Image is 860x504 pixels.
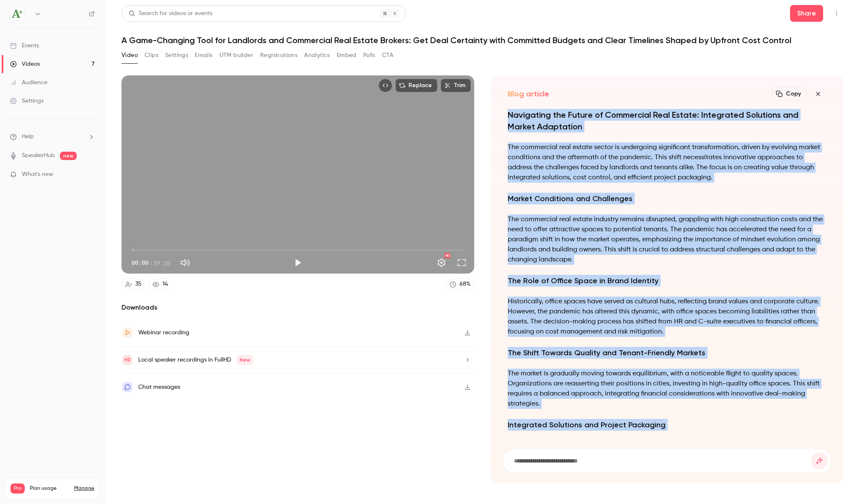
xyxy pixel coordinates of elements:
[74,485,94,492] a: Manage
[138,355,253,365] div: Local speaker recordings in FullHD
[395,79,437,92] button: Replace
[790,5,823,22] button: Share
[22,170,53,179] span: What's new
[508,297,827,337] p: Historically, office spaces have served as cultural hubs, reflecting brand values and corporate c...
[60,152,77,160] span: new
[121,302,474,313] h2: Downloads
[508,89,549,99] h2: Blog article
[363,49,375,62] button: Polls
[433,254,450,271] button: Settings
[145,49,158,62] button: Clips
[444,253,450,258] div: HD
[163,280,168,289] div: 14
[138,382,180,392] div: Chat messages
[304,49,330,62] button: Analytics
[220,49,253,62] button: UTM builder
[508,142,827,183] p: The commercial real estate sector is undergoing significant transformation, driven by evolving ma...
[379,79,392,92] button: Embed video
[132,258,170,267] div: 00:00
[772,87,806,101] button: Copy
[121,35,843,45] h1: A Game-Changing Tool for Landlords and Commercial Real Estate Brokers: Get Deal Certainty with Co...
[441,79,471,92] button: Trim
[10,97,44,105] div: Settings
[85,171,95,178] iframe: Noticeable Trigger
[138,328,189,338] div: Webinar recording
[382,49,393,62] button: CTA
[337,49,356,62] button: Embed
[453,254,470,271] button: Full screen
[508,419,827,431] h2: Integrated Solutions and Project Packaging
[153,258,170,267] span: 59:20
[10,483,25,494] span: Pro
[10,78,47,87] div: Audience
[135,280,142,289] div: 35
[177,254,194,271] button: Mute
[149,279,172,290] a: 14
[508,369,827,409] p: The market is gradually moving towards equilibrium, with a noticeable flight to quality spaces. O...
[508,275,827,287] h2: The Role of Office Space in Brand Identity
[508,215,827,265] p: The commercial real estate industry remains disrupted, grappling with high construction costs and...
[236,355,253,365] span: New
[460,280,470,289] div: 68 %
[446,279,474,290] a: 68%
[10,41,39,50] div: Events
[508,109,827,132] h1: Navigating the Future of Commercial Real Estate: Integrated Solutions and Market Adaptation
[121,49,138,62] button: Video
[149,258,152,267] span: /
[10,132,95,141] li: help-dropdown-opener
[260,49,297,62] button: Registrations
[121,279,145,290] a: 35
[129,9,212,18] div: Search for videos or events
[165,49,188,62] button: Settings
[508,347,827,359] h2: The Shift Towards Quality and Tenant-Friendly Markets
[10,60,40,68] div: Videos
[132,258,148,267] span: 00:00
[508,193,827,204] h2: Market Conditions and Challenges
[195,49,212,62] button: Emails
[830,7,843,20] button: Top Bar Actions
[289,254,306,271] button: Play
[22,151,55,160] a: SpeakerHub
[30,485,69,492] span: Plan usage
[22,132,34,141] span: Help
